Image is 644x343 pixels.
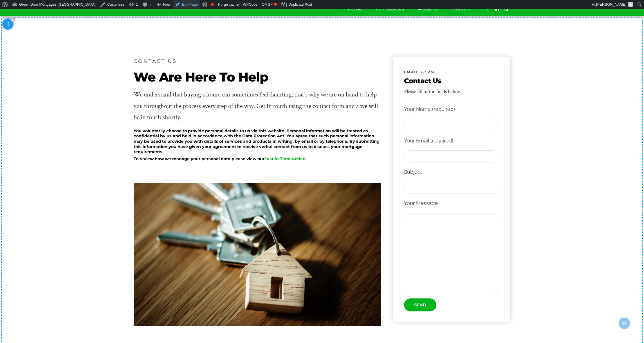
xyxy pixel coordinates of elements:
a: Contact [453,2,471,16]
p: Subject [404,168,499,177]
a: Home [348,2,362,16]
span: We Are Here To Help [134,69,381,85]
div: Please fill in the fields below. [404,87,461,96]
span: CONTACT US [134,57,177,66]
span: [PERSON_NAME] [596,2,626,6]
p: Your Email (required) [404,136,499,145]
span: EMAIL FORM [404,69,435,76]
h6: You voluntarily choose to provide personal details to us via this website. Personal information w... [134,128,381,155]
a: About us [418,2,439,16]
form: Contact form [404,105,499,311]
h6: To review how we manage your personal data please view our . [134,156,381,162]
div: Focus keyphrase not set [210,3,214,6]
a: Our Services [376,2,404,16]
p: Your Name (required) [404,105,499,114]
span: Contact Us [404,76,461,85]
a: Just In Time Notice [264,156,305,161]
p: Your Message [404,199,499,208]
span: 1 [10,17,15,22]
input: Send [404,298,436,311]
div: We understand that buying a home can sometimes feel daunting, that’s why we are on hand to help y... [134,89,381,124]
span: Edit [2,18,14,30]
span: Edit/Preview [619,318,630,329]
